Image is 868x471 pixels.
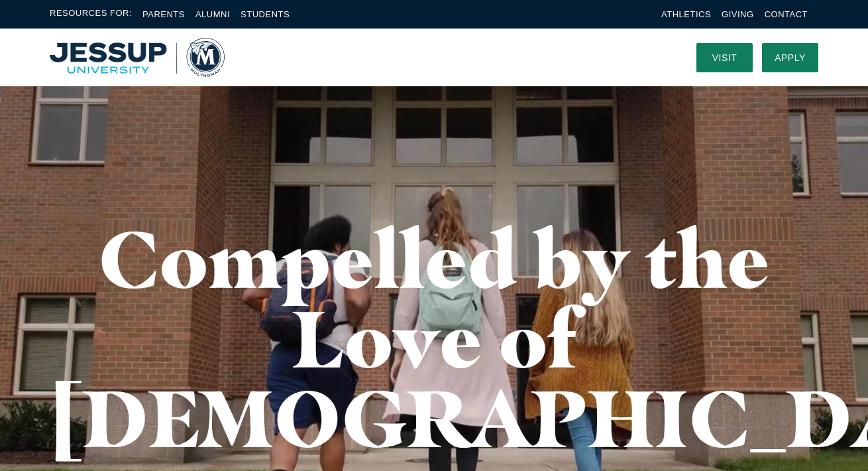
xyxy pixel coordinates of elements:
[765,9,808,19] a: Contact
[50,7,132,22] span: Resources For:
[50,38,225,77] img: Multnomah University Logo
[696,43,753,72] a: Visit
[195,9,230,19] a: Alumni
[50,219,818,458] h1: Compelled by the Love of [DEMOGRAPHIC_DATA]
[142,9,185,19] a: Parents
[661,9,711,19] a: Athletics
[241,9,290,19] a: Students
[50,38,225,77] a: Home
[722,9,754,19] a: Giving
[762,43,818,72] a: Apply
